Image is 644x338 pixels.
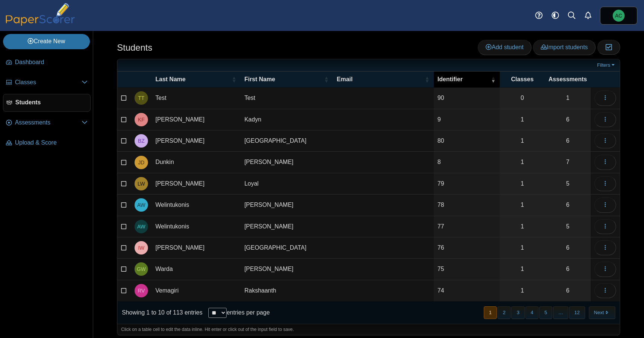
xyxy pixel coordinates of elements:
[545,88,591,108] a: 1
[138,181,145,186] span: Loyal Williams
[138,288,145,293] span: Rakshaanth Vemagiri
[600,7,637,25] a: Andrew Christman
[545,280,591,301] a: 6
[227,309,270,316] label: entries per page
[541,44,588,50] span: Import students
[138,160,144,165] span: Jeremiah Dunkin
[613,10,625,22] span: Andrew Christman
[3,54,91,72] a: Dashboard
[525,306,539,319] button: 4
[241,130,333,152] td: [GEOGRAPHIC_DATA]
[241,216,333,237] td: [PERSON_NAME]
[434,88,500,109] td: 90
[434,237,500,259] td: 76
[152,173,241,195] td: [PERSON_NAME]
[500,216,545,237] a: 1
[434,130,500,152] td: 80
[500,130,545,151] a: 1
[545,195,591,215] a: 6
[3,20,78,27] a: PaperScorer
[545,173,591,194] a: 5
[545,259,591,279] a: 6
[152,88,241,109] td: Test
[152,109,241,130] td: [PERSON_NAME]
[539,306,552,319] button: 5
[491,72,495,87] span: Identifier : Activate to remove sorting
[3,114,91,132] a: Assessments
[3,3,78,26] img: PaperScorer
[533,40,596,55] a: Import students
[595,61,618,69] a: Filters
[241,152,333,173] td: [PERSON_NAME]
[511,76,534,82] span: Classes
[589,306,615,319] button: Next
[434,216,500,237] td: 77
[152,216,241,237] td: Welintukonis
[549,76,587,82] span: Assessments
[569,306,585,319] button: 12
[15,58,88,66] span: Dashboard
[138,245,144,250] span: Ireland Wasmundt
[498,306,511,319] button: 2
[425,72,429,87] span: Email : Activate to sort
[15,98,87,107] span: Students
[241,195,333,216] td: [PERSON_NAME]
[434,195,500,216] td: 78
[500,152,545,173] a: 1
[500,280,545,301] a: 1
[15,78,82,86] span: Classes
[241,173,333,195] td: Loyal
[511,306,524,319] button: 3
[152,237,241,259] td: [PERSON_NAME]
[434,280,500,301] td: 74
[500,195,545,215] a: 1
[478,40,531,55] a: Add student
[137,266,146,272] span: Gabriel Warda
[15,119,82,127] span: Assessments
[545,130,591,151] a: 6
[545,216,591,237] a: 5
[241,280,333,301] td: Rakshaanth
[545,237,591,258] a: 6
[117,301,202,324] div: Showing 1 to 10 of 113 entries
[337,76,353,82] span: Email
[152,259,241,280] td: Warda
[434,173,500,195] td: 79
[15,139,88,147] span: Upload & Score
[3,94,91,112] a: Students
[500,259,545,279] a: 1
[155,76,186,82] span: Last Name
[152,152,241,173] td: Dunkin
[434,152,500,173] td: 8
[545,109,591,130] a: 6
[3,134,91,152] a: Upload & Score
[500,109,545,130] a: 1
[553,306,568,319] span: …
[117,41,152,54] h1: Students
[3,34,90,49] a: Create New
[486,44,523,50] span: Add student
[438,76,463,82] span: Identifier
[484,306,497,319] button: 1
[244,76,275,82] span: First Name
[137,202,145,208] span: Ariella Welintukonis
[434,109,500,130] td: 9
[138,138,145,143] span: Brooklyn Zuber
[241,237,333,259] td: [GEOGRAPHIC_DATA]
[500,173,545,194] a: 1
[152,130,241,152] td: [PERSON_NAME]
[3,74,91,92] a: Classes
[152,195,241,216] td: Welintukonis
[138,117,145,122] span: Kadyn Figueroa
[500,237,545,258] a: 1
[615,13,622,18] span: Andrew Christman
[545,152,591,173] a: 7
[138,95,144,101] span: Test Test
[232,72,236,87] span: Last Name : Activate to sort
[483,306,615,319] nav: pagination
[137,224,145,229] span: Analicia Welintukonis
[241,88,333,109] td: Test
[500,88,545,108] a: 0
[241,109,333,130] td: Kadyn
[241,259,333,280] td: [PERSON_NAME]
